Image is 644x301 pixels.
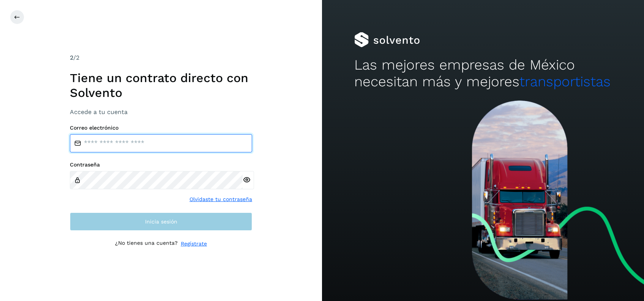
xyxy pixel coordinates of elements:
h2: Las mejores empresas de México necesitan más y mejores [354,57,612,90]
label: Correo electrónico [70,125,252,131]
p: ¿No tienes una cuenta? [115,240,178,248]
h3: Accede a tu cuenta [70,108,252,116]
span: transportistas [519,73,611,90]
button: Inicia sesión [70,212,252,231]
div: /2 [70,53,252,62]
label: Contraseña [70,162,252,168]
span: 2 [70,54,73,61]
h1: Tiene un contrato directo con Solvento [70,71,252,100]
span: Inicia sesión [145,219,177,224]
a: Regístrate [181,240,207,248]
a: Olvidaste tu contraseña [189,195,252,203]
